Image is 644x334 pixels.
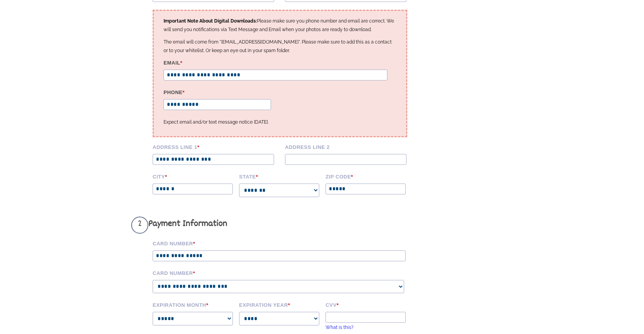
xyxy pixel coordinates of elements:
label: CVV [326,301,406,308]
label: Email [164,59,396,66]
p: Expect email and/or text message notice [DATE]. [164,118,396,126]
strong: Important Note About Digital Downloads: [164,18,257,24]
label: Zip code [326,173,406,180]
p: The email will come from "[EMAIL_ADDRESS][DOMAIN_NAME]". Please make sure to add this as a contac... [164,38,396,55]
label: Expiration Month [153,301,234,308]
label: Address Line 1 [153,143,280,150]
a: What is this? [326,325,354,330]
h3: Payment Information [131,217,417,234]
label: State [239,173,320,180]
label: Address Line 2 [285,143,412,150]
label: Expiration Year [239,301,320,308]
label: Phone [164,88,275,95]
p: Please make sure you phone number and email are correct. We will send you notifications via Text ... [164,17,396,34]
label: Card Number [153,240,417,247]
span: 2 [131,217,148,234]
label: City [153,173,234,180]
label: Card Number [153,269,417,276]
